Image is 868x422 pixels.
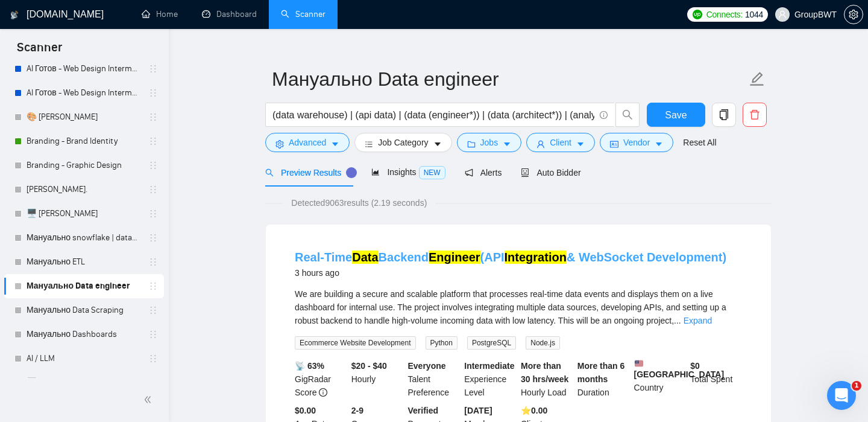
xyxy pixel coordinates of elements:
[265,133,350,152] button: settingAdvancedcaret-down
[429,251,480,264] mark: Engineer
[148,88,158,98] span: holder
[27,57,141,81] a: AI Готов - Web Design Intermediate минус Developer
[408,406,439,415] b: Verified
[331,139,339,149] span: caret-down
[295,287,742,327] div: We are building a secure and scalable platform that processes real-time data events and displays ...
[433,139,442,149] span: caret-down
[521,168,580,177] span: Auto Bidder
[27,371,141,395] a: 🗄️ [PERSON_NAME]
[521,406,547,415] b: ⭐️ 0.00
[674,316,681,325] span: ...
[289,136,326,149] span: Advanced
[351,406,363,415] b: 2-9
[632,359,688,399] div: Country
[319,388,327,397] span: info-circle
[148,209,158,219] span: holder
[295,361,324,371] b: 📡 63%
[518,359,575,399] div: Hourly Load
[635,359,643,368] img: 🇺🇸
[465,168,502,177] span: Alerts
[521,361,568,384] b: More than 30 hrs/week
[27,105,141,129] a: 🎨 [PERSON_NAME]
[693,10,702,19] img: upwork-logo.png
[623,136,650,149] span: Vendor
[526,336,560,350] span: Node.js
[275,139,284,149] span: setting
[378,136,428,149] span: Job Category
[576,139,585,149] span: caret-down
[480,136,498,149] span: Jobs
[295,336,416,350] span: Ecommerce Website Development
[349,359,406,399] div: Hourly
[148,112,158,122] span: holder
[408,361,446,371] b: Everyone
[634,359,725,379] b: [GEOGRAPHIC_DATA]
[827,381,856,410] iframe: Intercom live chat
[600,111,608,119] span: info-circle
[148,185,158,194] span: holder
[148,354,158,363] span: holder
[706,8,743,21] span: Connects:
[467,139,476,149] span: folder
[148,330,158,339] span: holder
[265,168,274,177] span: search
[419,166,445,179] span: NEW
[148,64,158,74] span: holder
[27,202,141,226] a: 🖥️ [PERSON_NAME]
[616,109,639,120] span: search
[426,336,458,350] span: Python
[462,359,518,399] div: Experience Level
[27,347,141,371] a: AI / LLM
[148,257,158,267] span: holder
[148,281,158,291] span: holder
[272,64,747,94] input: Scanner name...
[27,226,141,250] a: Мануально snowflake | databricks
[142,9,178,19] a: homeHome
[351,361,387,371] b: $20 - $40
[295,289,726,325] span: We are building a secure and scalable platform that processes real-time data events and displays ...
[27,322,141,347] a: Мануально Dashboards
[550,136,571,149] span: Client
[371,167,445,177] span: Insights
[844,10,863,19] span: setting
[844,10,863,19] a: setting
[852,381,861,391] span: 1
[27,153,141,177] a: Branding - Graphic Design
[600,133,673,152] button: idcardVendorcaret-down
[712,103,736,127] button: copy
[457,133,522,152] button: folderJobscaret-down
[283,196,435,209] span: Detected 9063 results (2.19 seconds)
[148,136,158,146] span: holder
[690,361,700,371] b: $ 0
[295,406,316,415] b: $0.00
[647,103,705,127] button: Save
[610,139,618,149] span: idcard
[10,5,19,25] img: logo
[521,168,529,177] span: robot
[272,107,594,123] input: Search Freelance Jobs...
[577,361,625,384] b: More than 6 months
[27,129,141,153] a: Branding - Brand Identity
[202,9,257,19] a: dashboardDashboard
[143,394,156,406] span: double-left
[7,39,72,64] span: Scanner
[749,71,765,87] span: edit
[354,133,451,152] button: barsJob Categorycaret-down
[683,136,716,149] a: Reset All
[292,359,349,399] div: GigRadar Score
[371,168,380,176] span: area-chart
[844,5,863,24] button: setting
[743,109,766,120] span: delete
[745,8,763,21] span: 1044
[352,251,378,264] mark: Data
[295,266,726,280] div: 3 hours ago
[265,168,352,177] span: Preview Results
[27,274,141,298] a: Мануально Data engineer
[684,316,712,325] a: Expand
[536,139,545,149] span: user
[365,139,373,149] span: bars
[27,298,141,322] a: Мануально Data Scraping
[346,167,357,178] div: Tooltip anchor
[743,103,767,127] button: delete
[464,361,514,371] b: Intermediate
